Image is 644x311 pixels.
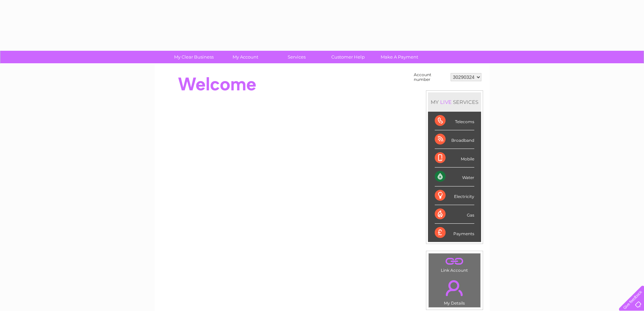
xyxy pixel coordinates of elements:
[430,255,479,267] a: .
[435,168,474,186] div: Water
[320,51,376,63] a: Customer Help
[166,51,222,63] a: My Clear Business
[439,99,453,105] div: LIVE
[428,253,481,274] td: Link Account
[269,51,325,63] a: Services
[435,130,474,149] div: Broadband
[435,149,474,168] div: Mobile
[435,224,474,242] div: Payments
[412,71,449,84] td: Account number
[435,186,474,205] div: Electricity
[217,51,273,63] a: My Account
[435,112,474,130] div: Telecoms
[435,205,474,224] div: Gas
[428,274,481,308] td: My Details
[428,92,481,112] div: MY SERVICES
[430,276,479,300] a: .
[372,51,427,63] a: Make A Payment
